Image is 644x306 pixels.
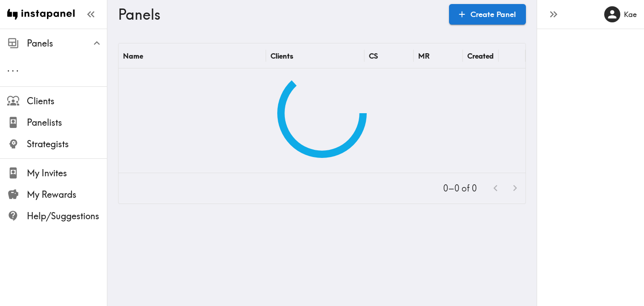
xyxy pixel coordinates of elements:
span: . [7,63,10,74]
h6: Kae [624,9,637,19]
span: My Invites [27,167,107,179]
span: Help/Suggestions [27,210,107,222]
span: My Rewards [27,188,107,201]
span: Panels [27,37,107,50]
div: Created [467,51,494,60]
div: CS [369,51,378,60]
div: MR [418,51,430,60]
span: . [12,63,14,74]
a: Create Panel [449,4,526,25]
span: Strategists [27,138,107,150]
h3: Panels [118,6,442,23]
p: 0–0 of 0 [443,182,477,195]
span: Clients [27,95,107,107]
div: Clients [271,51,293,60]
span: . [16,63,19,74]
div: Name [123,51,143,60]
span: Panelists [27,116,107,129]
